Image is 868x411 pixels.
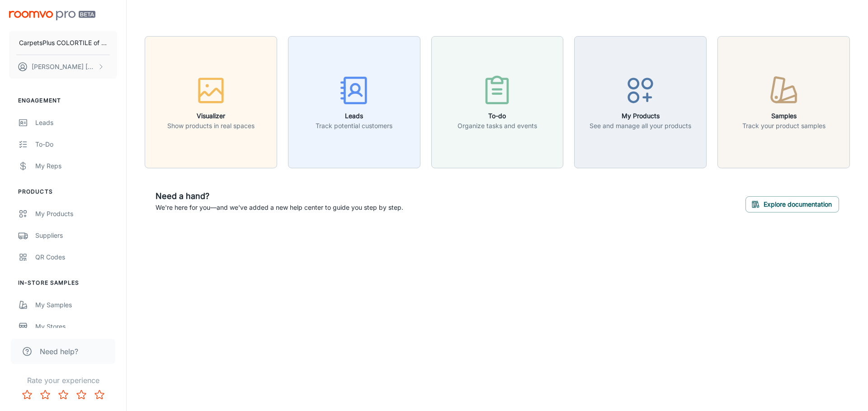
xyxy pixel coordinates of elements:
p: CarpetsPlus COLORTILE of Bozeman [19,38,107,48]
div: My Reps [35,161,117,171]
button: VisualizerShow products in real spaces [145,36,277,168]
h6: Need a hand? [156,190,403,203]
button: To-doOrganize tasks and events [431,36,564,168]
button: My ProductsSee and manage all your products [574,36,707,168]
p: We're here for you—and we've added a new help center to guide you step by step. [156,203,403,212]
button: Explore documentation [745,196,839,212]
div: Suppliers [35,231,117,240]
a: LeadsTrack potential customers [288,97,420,106]
h6: My Products [590,111,691,121]
div: QR Codes [35,252,117,262]
a: My ProductsSee and manage all your products [574,97,707,106]
div: My Products [35,209,117,219]
a: Explore documentation [745,199,839,208]
p: Track your product samples [742,121,826,131]
div: To-do [35,139,117,149]
p: Track potential customers [316,121,392,131]
h6: To-do [458,111,537,121]
h6: Visualizer [167,111,255,121]
p: See and manage all your products [590,121,691,131]
img: Roomvo PRO Beta [9,11,95,20]
button: SamplesTrack your product samples [717,36,850,168]
h6: Leads [316,111,392,121]
button: CarpetsPlus COLORTILE of Bozeman [9,31,117,55]
button: LeadsTrack potential customers [288,36,420,168]
div: Leads [35,118,117,128]
a: SamplesTrack your product samples [717,97,850,106]
button: [PERSON_NAME] [PERSON_NAME] [9,55,117,79]
a: To-doOrganize tasks and events [431,97,564,106]
p: Organize tasks and events [458,121,537,131]
p: Show products in real spaces [167,121,255,131]
h6: Samples [742,111,826,121]
p: [PERSON_NAME] [PERSON_NAME] [32,62,95,72]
